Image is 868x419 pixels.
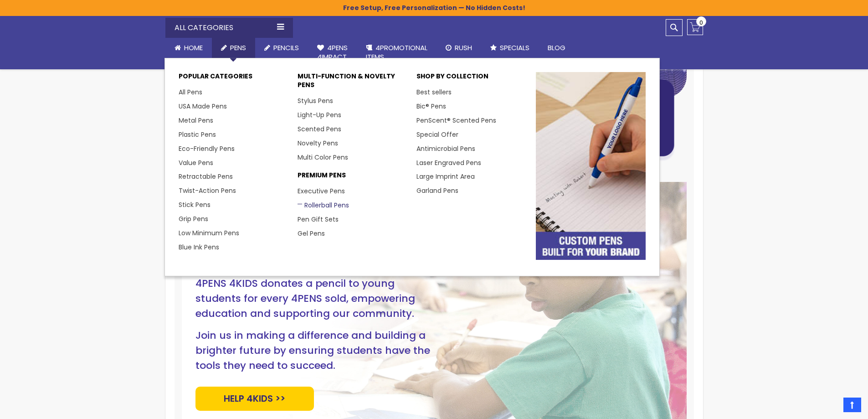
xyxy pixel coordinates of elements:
a: Low Minimum Pens [179,228,239,238]
a: Multi Color Pens [298,153,348,162]
a: Pencils [255,38,308,58]
img: custom-pens [536,72,646,259]
a: Stick Pens [179,200,211,209]
a: 4PROMOTIONALITEMS [357,38,437,67]
div: All Categories [165,18,293,38]
a: Antimicrobial Pens [416,144,475,153]
p: 4PENS 4KIDS donates a pencil to young students for every 4PENS sold, empowering education and sup... [195,276,434,321]
p: Join us in making a difference and building a brighter future by ensuring students have the tools... [195,328,434,373]
span: Pencils [273,43,299,52]
span: Home [184,43,203,52]
a: Bic® Pens [416,102,446,111]
p: Premium Pens [298,171,407,184]
span: 4PROMOTIONAL ITEMS [366,43,427,62]
a: Special Offer [416,130,458,139]
span: 4Pens 4impact [317,43,348,62]
a: Stylus Pens [298,96,333,105]
a: Grip Pens [179,214,208,223]
a: All Pens [179,88,202,97]
a: 4Pens4impact [308,38,357,67]
a: USA Made Pens [179,102,227,111]
span: 0 [699,18,703,27]
a: Specials [481,38,539,58]
a: Home [165,38,212,58]
span: Blog [548,43,565,52]
a: Blue Ink Pens [179,243,219,252]
a: Laser Engraved Pens [416,158,481,167]
p: Multi-Function & Novelty Pens [298,72,407,94]
a: PenScent® Scented Pens [416,116,496,125]
a: Value Pens [179,158,213,167]
span: Help 4Kids >> [224,393,285,405]
a: Pen Gift Sets [298,215,339,224]
a: Retractable Pens [179,172,233,181]
a: Metal Pens [179,116,213,125]
span: Rush [455,43,472,52]
a: Scented Pens [298,124,341,134]
a: Twist-Action Pens [179,186,236,195]
a: Plastic Pens [179,130,216,139]
a: Rollerball Pens [298,201,349,210]
a: Garland Pens [416,186,458,195]
p: Shop By Collection [416,72,526,85]
a: Novelty Pens [298,139,338,148]
a: Blog [539,38,575,58]
a: Executive Pens [298,186,345,196]
span: Pens [230,43,246,52]
a: Rush [437,38,481,58]
a: Large Imprint Area [416,172,475,181]
a: Light-Up Pens [298,110,341,119]
a: Best sellers [416,88,452,97]
p: Popular Categories [179,72,288,85]
a: 0 [687,19,703,35]
a: Gel Pens [298,229,325,238]
span: Specials [500,43,529,52]
a: Pens [212,38,255,58]
a: Eco-Friendly Pens [179,144,235,153]
a: Help 4Kids >> [195,387,314,411]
